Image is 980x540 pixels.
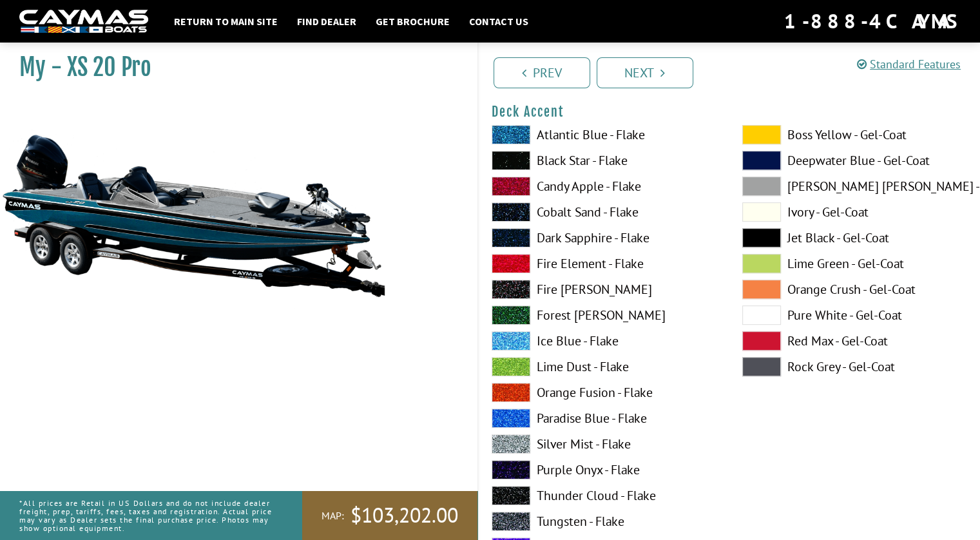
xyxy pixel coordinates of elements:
label: [PERSON_NAME] [PERSON_NAME] - Gel-Coat [742,177,967,196]
a: Find Dealer [291,13,363,30]
label: Lime Green - Gel-Coat [742,254,967,273]
label: Fire [PERSON_NAME] [492,280,716,299]
a: Get Brochure [369,13,456,30]
label: Candy Apple - Flake [492,177,716,196]
label: Tungsten - Flake [492,512,716,531]
a: MAP:$103,202.00 [302,491,477,540]
label: Ice Blue - Flake [492,331,716,351]
a: Prev [494,57,590,88]
label: Orange Fusion - Flake [492,383,716,402]
label: Orange Crush - Gel-Coat [742,280,967,299]
label: Pure White - Gel-Coat [742,305,967,325]
label: Fire Element - Flake [492,254,716,273]
label: Paradise Blue - Flake [492,409,716,428]
a: Return to main site [168,13,284,30]
label: Ivory - Gel-Coat [742,202,967,222]
label: Boss Yellow - Gel-Coat [742,125,967,144]
p: *All prices are Retail in US Dollars and do not include dealer freight, prep, tariffs, fees, taxe... [19,492,273,539]
h1: My - XS 20 Pro [19,53,445,82]
label: Atlantic Blue - Flake [492,125,716,144]
label: Jet Black - Gel-Coat [742,228,967,247]
span: MAP: [322,509,344,523]
label: Red Max - Gel-Coat [742,331,967,351]
label: Silver Mist - Flake [492,434,716,454]
label: Deepwater Blue - Gel-Coat [742,151,967,170]
label: Purple Onyx - Flake [492,460,716,479]
label: Rock Grey - Gel-Coat [742,357,967,376]
h4: Deck Accent [492,104,968,120]
a: Standard Features [857,57,961,72]
label: Dark Sapphire - Flake [492,228,716,247]
img: white-logo-c9c8dbefe5ff5ceceb0f0178aa75bf4bb51f6bca0971e226c86eb53dfe498488.png [19,10,148,34]
span: $103,202.00 [351,502,458,529]
a: Next [597,57,693,88]
label: Black Star - Flake [492,151,716,170]
a: Contact Us [463,13,535,30]
div: 1-888-4CAYMAS [784,7,961,35]
label: Cobalt Sand - Flake [492,202,716,222]
label: Forest [PERSON_NAME] [492,305,716,325]
label: Lime Dust - Flake [492,357,716,376]
label: Thunder Cloud - Flake [492,486,716,505]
